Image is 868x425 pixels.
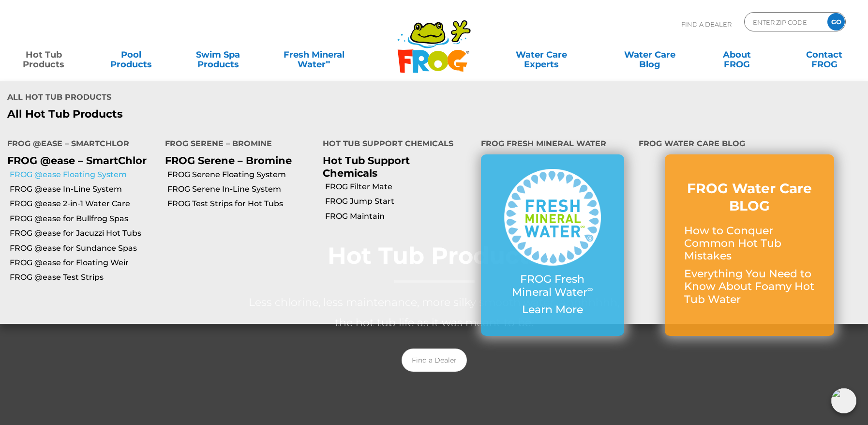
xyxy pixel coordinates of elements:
[10,213,158,224] a: FROG @ease for Bullfrog Spas
[10,243,158,254] a: FROG @ease for Sundance Spas
[684,225,815,263] p: How to Conquer Common Hot Tub Mistakes
[10,169,158,180] a: FROG @ease Floating System
[97,45,165,64] a: PoolProducts
[481,135,624,154] h4: FROG Fresh Mineral Water
[271,45,356,64] a: Fresh MineralWater∞
[500,273,605,299] p: FROG Fresh Mineral Water
[10,45,77,64] a: Hot TubProducts
[827,13,845,30] input: GO
[7,108,427,121] a: All Hot Tub Products
[184,45,252,64] a: Swim SpaProducts
[831,388,856,413] img: openIcon
[500,304,605,316] p: Learn More
[325,182,473,192] a: FROG Filter Mate
[791,45,858,64] a: ContactFROG
[752,15,817,29] input: Zip Code Form
[486,45,597,64] a: Water CareExperts
[500,169,605,321] a: FROG Fresh Mineral Water∞ Learn More
[165,154,308,167] p: FROG Serene – Bromine
[402,349,467,372] a: Find a Dealer
[7,154,150,167] p: FROG @ease – SmartChlor
[167,198,315,209] a: FROG Test Strips for Hot Tubs
[703,45,771,64] a: AboutFROG
[10,184,158,195] a: FROG @ease In-Line System
[616,45,684,64] a: Water CareBlog
[7,89,427,108] h4: All Hot Tub Products
[10,258,158,268] a: FROG @ease for Floating Weir
[684,180,815,215] h3: FROG Water Care BLOG
[7,135,150,154] h4: FROG @ease – SmartChlor
[587,284,593,294] sup: ∞
[325,211,473,222] a: FROG Maintain
[10,272,158,283] a: FROG @ease Test Strips
[323,154,466,179] p: Hot Tub Support Chemicals
[323,135,466,154] h4: Hot Tub Support Chemicals
[167,184,315,195] a: FROG Serene In-Line System
[167,169,315,180] a: FROG Serene Floating System
[326,58,330,65] sup: ∞
[10,198,158,209] a: FROG @ease 2-in-1 Water Care
[681,12,732,36] p: Find A Dealer
[684,268,815,306] p: Everything You Need to Know About Foamy Hot Tub Water
[639,135,861,154] h4: FROG Water Care Blog
[325,196,473,207] a: FROG Jump Start
[684,180,815,311] a: FROG Water Care BLOG How to Conquer Common Hot Tub Mistakes Everything You Need to Know About Foa...
[10,228,158,239] a: FROG @ease for Jacuzzi Hot Tubs
[165,135,308,154] h4: FROG Serene – Bromine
